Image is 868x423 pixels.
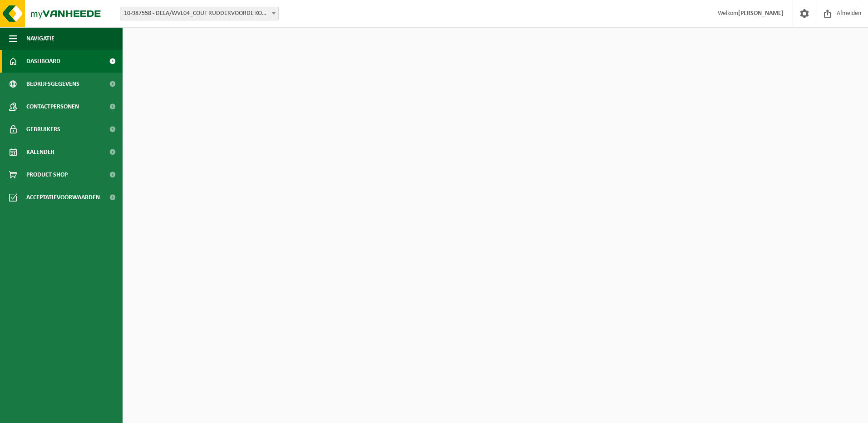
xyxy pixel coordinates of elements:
[26,186,100,209] span: Acceptatievoorwaarden
[26,73,79,95] span: Bedrijfsgegevens
[120,7,279,20] span: 10-987558 - DELA/WVL04_COUF RUDDERVOORDE KORTRIJKSESTRAAT - RUDDERVOORDE
[26,27,54,50] span: Navigatie
[120,7,278,20] span: 10-987558 - DELA/WVL04_COUF RUDDERVOORDE KORTRIJKSESTRAAT - RUDDERVOORDE
[26,118,60,141] span: Gebruikers
[738,10,784,17] strong: [PERSON_NAME]
[26,141,54,163] span: Kalender
[26,95,79,118] span: Contactpersonen
[26,163,68,186] span: Product Shop
[26,50,60,73] span: Dashboard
